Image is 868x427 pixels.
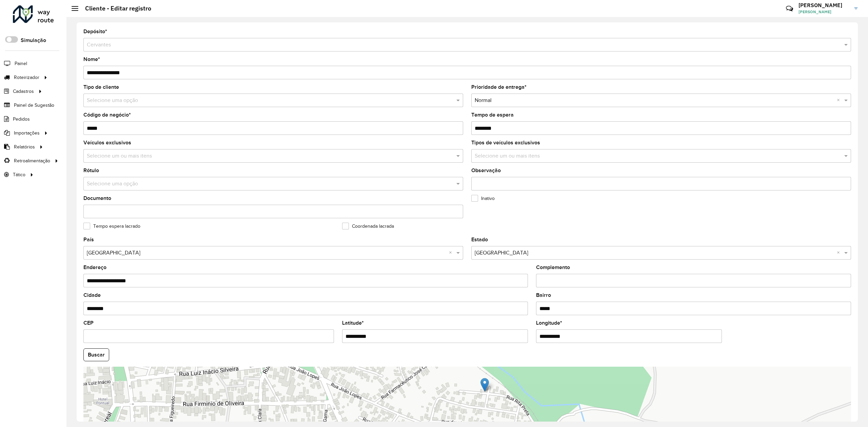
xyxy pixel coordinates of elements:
[83,83,119,91] label: Tipo de cliente
[449,249,455,257] span: Clear all
[536,263,570,271] label: Complemento
[798,2,849,8] h3: [PERSON_NAME]
[83,55,100,63] label: Nome
[83,27,107,36] label: Depósito
[471,111,514,119] label: Tempo de espera
[78,5,151,12] h2: Cliente - Editar registro
[13,88,34,95] span: Cadastros
[471,166,501,175] label: Observação
[837,96,843,104] span: Clear all
[342,223,394,230] label: Coordenada lacrada
[837,249,843,257] span: Clear all
[83,111,131,119] label: Código de negócio
[471,83,527,91] label: Prioridade de entrega
[83,236,94,244] label: País
[471,139,540,147] label: Tipos de veículos exclusivos
[536,319,562,327] label: Longitude
[471,195,495,202] label: Inativo
[83,291,101,299] label: Cidade
[342,319,364,327] label: Latitude
[83,223,140,230] label: Tempo espera lacrado
[14,157,50,164] span: Retroalimentação
[14,74,39,81] span: Roteirizador
[83,139,131,147] label: Veículos exclusivos
[471,236,488,244] label: Estado
[83,166,99,175] label: Rótulo
[536,291,551,299] label: Bairro
[480,378,489,392] img: Marker
[14,143,35,150] span: Relatórios
[83,194,111,202] label: Documento
[14,102,54,109] span: Painel de Sugestão
[13,171,25,178] span: Tático
[15,60,27,67] span: Painel
[21,36,46,44] label: Simulação
[83,348,109,361] button: Buscar
[13,116,30,123] span: Pedidos
[14,129,40,137] span: Importações
[83,263,106,271] label: Endereço
[798,9,849,15] span: [PERSON_NAME]
[83,319,94,327] label: CEP
[782,1,797,16] a: Contato Rápido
